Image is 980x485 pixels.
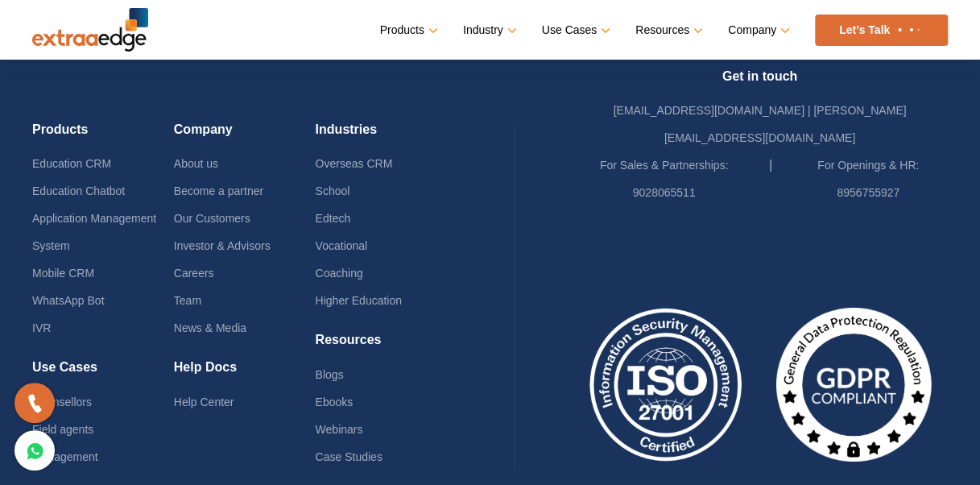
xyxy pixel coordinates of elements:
a: Products [380,19,435,42]
a: Resources [635,19,700,42]
a: IVR [32,321,51,334]
a: Counsellors [32,395,92,408]
a: Webinars [316,422,363,435]
a: Investor & Advisors [174,239,271,252]
a: Education Chatbot [32,184,125,197]
a: Education CRM [32,157,111,170]
a: Our Customers [174,212,250,225]
a: Use Cases [542,19,607,42]
a: Company [728,19,787,42]
a: Overseas CRM [316,157,393,170]
h4: Products [32,122,174,150]
a: Become a partner [174,184,263,197]
a: Ebooks [316,395,354,408]
a: News & Media [174,321,246,334]
a: Team [174,294,201,307]
label: For Openings & HR: [817,151,919,179]
a: Let’s Talk [815,15,948,46]
h4: Industries [316,122,457,150]
a: Edtech [316,212,351,225]
a: Coaching [316,267,363,280]
h4: Company [174,122,316,150]
a: Industry [463,19,514,42]
h4: Help Docs [174,359,316,388]
a: Mobile CRM [32,267,94,280]
a: Vocational [316,239,368,252]
a: Application Management System [32,212,156,252]
h4: Use Cases [32,359,174,388]
a: WhatsApp Bot [32,294,105,307]
a: 9028065511 [633,186,696,199]
a: Help Center [174,395,234,408]
a: Blogs [316,367,344,380]
a: [EMAIL_ADDRESS][DOMAIN_NAME] | [PERSON_NAME][EMAIL_ADDRESS][DOMAIN_NAME] [613,104,906,144]
a: Higher Education [316,294,402,307]
a: Case Studies [316,450,382,462]
h4: Get in touch [572,68,948,97]
a: 8956755927 [837,186,899,199]
a: Careers [174,267,214,280]
a: School [316,184,350,197]
a: About us [174,157,218,170]
h4: Resources [316,332,457,360]
a: Management [32,450,98,462]
a: Field agents [32,422,93,435]
label: For Sales & Partnerships: [600,151,729,179]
